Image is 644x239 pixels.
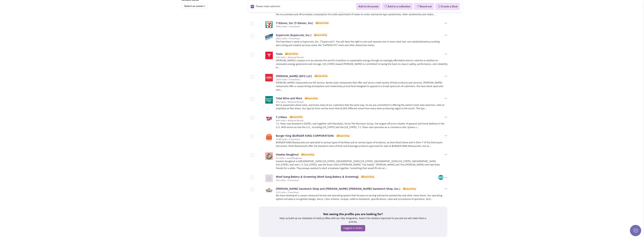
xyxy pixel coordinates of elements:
div: 7628 Units • Franchisor [276,138,444,141]
img: VectorPaper_Plane.png [416,5,420,8]
p: BURGER KING Restaurants are operated in various types of facilities and at various types of locat... [276,141,448,148]
div: Expanding [316,33,327,36]
div: Expanding [363,175,374,178]
div: Expanding [303,153,314,156]
div: 21 Units • Local/Regional [276,157,444,160]
p: We have developed a casual restaurant format and operating system that focuses on serving submari... [276,194,448,201]
img: jmMUka96aE-5-g_YqRR4QQ.png [438,175,443,180]
div: 2821 Units • Franchisor [276,37,444,40]
div: 112 Units • Franchisor [276,191,444,194]
div: 1529 Units • Franchisor [276,78,444,81]
div: Expanding [307,97,317,100]
a: Voodoo Doughnut [276,153,299,156]
button: Add to a collection [382,3,413,10]
div: 211 Units • National Brand [276,100,444,103]
a: Total Wine and More [276,96,302,100]
p: T.J. Maxx was founded in [DATE], and together with Marshalls, forms The Marmaxx Group, the larges... [276,122,448,129]
span: Please make selection [256,5,280,8]
p: Voodoo Doughnut in [GEOGRAPHIC_DATA] [US_STATE], [GEOGRAPHIC_DATA] [US_STATE], [GEOGRAPHIC_DATA] ... [276,160,448,170]
p: The franchisor's name is Supercuts, Inc. ("Supercuts"). You will have the right to own and operat... [276,40,448,47]
img: Deal-Dollar.png [438,5,441,9]
p: We're passionate about wine, and know many of our customers feel the same way. So we are committe... [276,103,448,110]
div: 104 Units • National Brand [276,56,444,59]
div: Expanding [292,115,302,118]
div: Expanding [338,134,349,137]
a: Tesla [276,52,282,56]
div: 890 Units • National Brand [276,119,444,122]
p: JERSEY MIKE’S FRANCHISE SYSTEMS, INC. (the “Company”) offers franchises for the establishment, de... [276,9,448,16]
img: Rectangle.png [251,5,254,8]
p: [PERSON_NAME] restaurants are full service, family-style restaurants that offer and serve a wide ... [276,81,448,92]
h5: Not seeing the profile you are looking for? [278,212,429,216]
a: 7-Eleven, Inc (7-Eleven, Inc) [276,21,313,25]
p: [PERSON_NAME]’s mission is to accelerate the world’s transition to sustainable energy through inc... [276,59,448,69]
a: Burger King (BURGER KING CORPORATION) [276,134,334,137]
button: Add to Accounts [356,3,381,10]
a: [PERSON_NAME] Sandwich Shop and [PERSON_NAME] ([PERSON_NAME] Sandwich Shop, Inc.) [276,187,400,190]
a: Woof Gang Bakery & Grooming (Woof Gang Bakery & Grooming) [276,175,359,178]
button: Reach out [414,3,434,10]
a: Supercuts (Supercuts, Inc.) [276,33,311,37]
div: Expanding [405,187,416,190]
div: Expanding [316,74,327,77]
span: Select an owner [182,3,208,9]
div: Expanding [318,21,328,24]
a: T.J.Maxx [276,115,287,119]
a: Suggest a retailer [341,225,365,231]
div: 9981 Units • Franchisor [276,25,444,28]
div: 151 Units • Franchisor [276,179,438,182]
p: Help us build up our database of retail profiles with our Yelp integration. Select the retailers ... [278,217,429,224]
img: icon-collection-lavender.png [384,5,388,8]
a: [PERSON_NAME] (DFO LLC) [276,74,312,78]
div: Expanding [287,52,298,55]
button: Create a Deal [435,3,460,10]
